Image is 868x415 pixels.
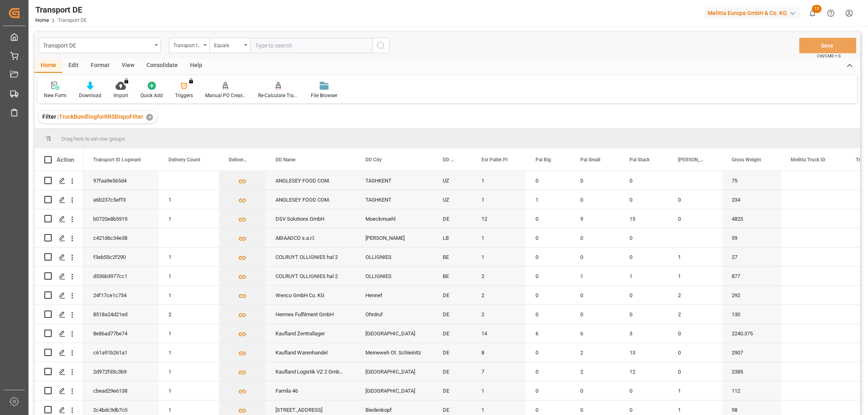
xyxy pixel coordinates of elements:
div: OLLIGNIES [356,248,433,266]
div: Meineweh Ot. Schleinitz [356,343,433,362]
div: [GEOGRAPHIC_DATA] [356,324,433,343]
div: BE [433,267,472,285]
div: 1 [472,190,526,209]
div: Press SPACE to select this row. [35,324,83,343]
div: 0 [526,171,571,190]
div: 1 [159,248,219,266]
div: 0 [668,209,722,228]
div: 0 [526,381,571,400]
div: 0 [668,190,722,209]
div: UZ [433,171,472,190]
div: 0 [571,228,620,247]
div: ANGLESEY FOOD COM. [266,190,356,209]
span: 12 [812,5,822,13]
div: Press SPACE to select this row. [35,381,83,400]
div: cbead29e6138 [83,381,159,400]
div: 292 [722,286,781,304]
button: open menu [169,38,210,53]
div: 0 [620,305,668,324]
div: d536b3977cc1 [83,267,159,285]
div: 0 [526,343,571,362]
div: 0 [571,190,620,209]
div: Transport ID Logward [173,40,201,49]
span: Delivery List [229,157,249,163]
div: 59 [722,228,781,247]
span: Pal Small [580,157,600,163]
div: 0 [620,190,668,209]
div: 75 [722,171,781,190]
div: DE [433,381,472,400]
div: 2907 [722,343,781,362]
button: Save [799,38,856,53]
div: Download [79,92,101,99]
div: 1 [159,381,219,400]
div: 2 [472,267,526,285]
div: 0 [571,171,620,190]
div: 0 [526,286,571,304]
div: Press SPACE to select this row. [35,362,83,381]
div: 2 [668,286,722,304]
div: 0 [571,305,620,324]
span: DD City [365,157,382,163]
div: 1 [159,286,219,304]
div: 2385 [722,362,781,381]
div: c421d6c34e38 [83,228,159,247]
div: 8e86ad77be74 [83,324,159,343]
div: ✕ [146,114,153,121]
div: 1 [472,228,526,247]
div: BE [433,248,472,266]
span: Pal Big [536,157,551,163]
div: 1 [668,381,722,400]
div: 1 [159,362,219,381]
span: Filter : [42,113,59,120]
div: Press SPACE to select this row. [35,267,83,286]
span: Drag here to set row groups [61,136,125,142]
div: Press SPACE to select this row. [35,248,83,267]
div: 2 [159,305,219,324]
div: a6b237c5eff3 [83,190,159,209]
div: 1 [472,381,526,400]
span: Melitta Truck ID [791,157,825,163]
div: 1 [668,267,722,285]
div: 0 [620,248,668,266]
button: open menu [39,38,161,53]
div: LB [433,228,472,247]
div: c61a91b261a1 [83,343,159,362]
div: 1 [159,209,219,228]
div: 1 [472,171,526,190]
a: Home [35,17,49,23]
div: Quick Add [140,92,163,99]
div: 0 [526,305,571,324]
span: Pal Stack [630,157,649,163]
span: TruckBundlingforRRSDispoFIlter [59,113,143,120]
div: 0 [571,248,620,266]
div: View [116,59,140,73]
span: DD Country [443,157,455,163]
div: 0 [526,228,571,247]
div: Home [35,59,62,73]
div: Press SPACE to select this row. [35,343,83,362]
div: Press SPACE to select this row. [35,228,83,248]
div: 0 [668,362,722,381]
button: open menu [210,38,250,53]
div: 1 [526,190,571,209]
span: [PERSON_NAME] [678,157,705,163]
div: 2 [472,286,526,304]
div: 27 [722,248,781,266]
span: Gross Weight [732,157,761,163]
div: Kaufland Zentrallager [266,324,356,343]
div: Manual PO Creation [205,92,246,99]
div: 112 [722,381,781,400]
div: TASHKENT [356,190,433,209]
div: ANGLESEY FOOD COM. [266,171,356,190]
div: 877 [722,267,781,285]
div: DE [433,305,472,324]
div: Equals [214,40,242,49]
div: DE [433,209,472,228]
div: Press SPACE to select this row. [35,286,83,305]
div: File Browser [311,92,337,99]
div: 1 [472,248,526,266]
div: Press SPACE to select this row. [35,171,83,190]
div: Edit [62,59,85,73]
div: 13 [620,343,668,362]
